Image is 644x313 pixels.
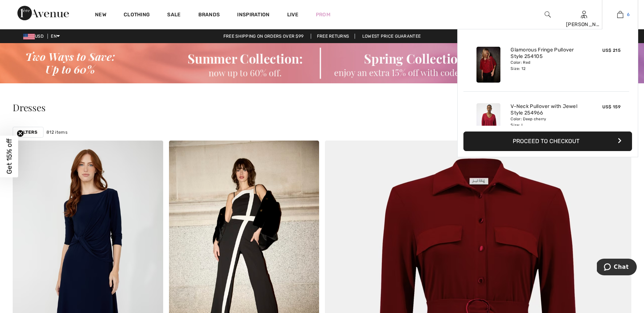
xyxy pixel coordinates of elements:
[476,47,500,83] img: Glamorous Fringe Pullover Style 254105
[511,103,582,116] a: V-Neck Pullover with Jewel Style 254966
[602,104,620,109] span: US$ 159
[617,10,623,19] img: My Bag
[5,139,13,174] span: Get 15% off
[566,13,602,28] div: A [PERSON_NAME]
[581,11,587,18] a: Sign In
[218,34,310,39] a: Free shipping on orders over $99
[316,11,330,18] a: Prom
[17,6,69,20] img: 1ère Avenue
[95,12,106,19] a: New
[463,132,632,151] button: Proceed to Checkout
[511,116,582,128] div: Color: Deep cherry Size: L
[23,34,35,39] img: US Dollar
[13,101,45,114] span: Dresses
[17,130,24,137] button: Close teaser
[356,34,427,39] a: Lowest Price Guarantee
[124,12,150,19] a: Clothing
[511,47,582,60] a: Glamorous Fringe Pullover Style 254105
[511,60,582,71] div: Color: Red Size: 12
[198,12,220,19] a: Brands
[311,34,355,39] a: Free Returns
[476,103,500,139] img: V-Neck Pullover with Jewel Style 254966
[602,48,620,53] span: US$ 215
[597,259,637,277] iframe: Opens a widget where you can chat to one of our agents
[237,12,269,19] span: Inspiration
[167,12,181,19] a: Sale
[602,10,638,19] a: 6
[627,11,629,18] span: 6
[545,10,551,19] img: search the website
[51,34,60,39] span: EN
[46,129,67,135] span: 812 items
[581,10,587,19] img: My Info
[23,34,46,39] span: USD
[19,129,37,135] strong: Filters
[287,11,298,18] a: Live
